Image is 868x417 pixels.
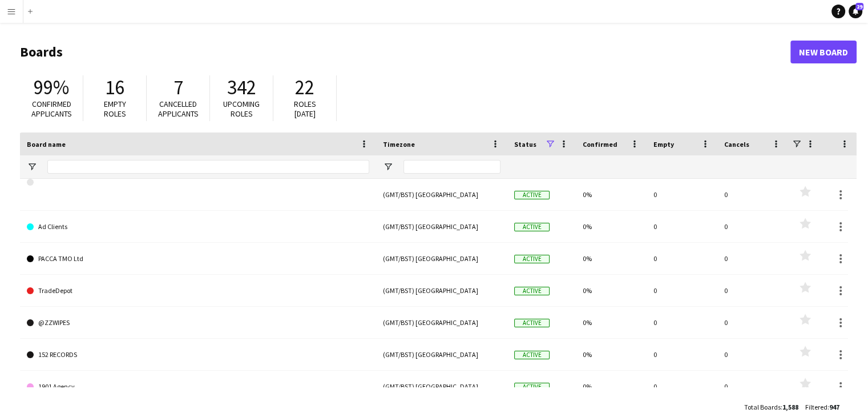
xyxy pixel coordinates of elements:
span: 29 [855,3,863,10]
div: (GMT/BST) [GEOGRAPHIC_DATA] [376,307,507,338]
div: 0 [647,307,717,338]
div: (GMT/BST) [GEOGRAPHIC_DATA] [376,371,507,402]
a: 1901 Agency [27,371,369,403]
div: 0 [717,243,788,274]
div: 0% [576,371,647,402]
span: Cancels [724,140,749,149]
span: Active [514,223,550,231]
input: Board name Filter Input [47,160,369,174]
div: 0% [576,275,647,306]
div: 0 [717,179,788,210]
span: Filtered [805,403,827,411]
div: 0 [647,371,717,402]
div: (GMT/BST) [GEOGRAPHIC_DATA] [376,275,507,306]
div: 0% [576,211,647,242]
span: 99% [34,75,69,100]
h1: Boards [20,43,790,61]
div: 0 [717,307,788,338]
div: (GMT/BST) [GEOGRAPHIC_DATA] [376,179,507,210]
div: 0% [576,307,647,338]
div: 0 [647,275,717,306]
span: 16 [105,75,124,100]
a: 152 RECORDS [27,339,369,371]
span: Active [514,191,550,199]
span: Timezone [383,140,415,149]
div: (GMT/BST) [GEOGRAPHIC_DATA] [376,243,507,274]
a: @ZZWIPES [27,307,369,339]
span: Active [514,319,550,327]
div: 0 [717,275,788,306]
button: Open Filter Menu [383,162,393,172]
div: 0 [647,339,717,370]
div: 0 [717,371,788,402]
button: Open Filter Menu [27,162,37,172]
span: Active [514,255,550,263]
div: 0 [717,211,788,242]
span: 1,588 [782,403,798,411]
a: 29 [849,5,862,18]
div: 0 [717,339,788,370]
span: Confirmed applicants [31,99,72,119]
a: Ad Clients [27,211,369,243]
div: 0 [647,179,717,210]
div: 0 [647,243,717,274]
span: 342 [227,75,256,100]
div: 0% [576,179,647,210]
a: New Board [790,41,857,63]
span: Empty roles [104,99,126,119]
span: Total Boards [744,403,781,411]
span: Status [514,140,536,149]
div: 0% [576,243,647,274]
span: Active [514,287,550,295]
span: Confirmed [583,140,617,149]
span: Cancelled applicants [158,99,199,119]
span: Active [514,351,550,359]
a: PACCA TMO Ltd [27,243,369,275]
span: 22 [295,75,314,100]
span: Active [514,383,550,391]
div: 0 [647,211,717,242]
span: Upcoming roles [223,99,260,119]
div: (GMT/BST) [GEOGRAPHIC_DATA] [376,211,507,242]
div: 0% [576,339,647,370]
span: 7 [173,75,183,100]
span: 947 [829,403,839,411]
div: (GMT/BST) [GEOGRAPHIC_DATA] [376,339,507,370]
a: TradeDepot [27,275,369,307]
input: Timezone Filter Input [403,160,500,174]
span: Empty [653,140,674,149]
span: Board name [27,140,66,149]
span: Roles [DATE] [294,99,316,119]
